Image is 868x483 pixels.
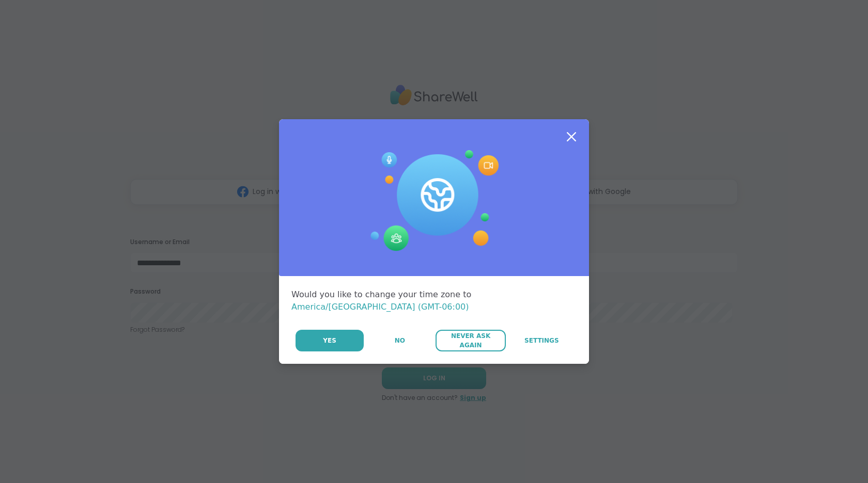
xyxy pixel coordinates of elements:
span: No [395,336,405,345]
span: Settings [524,336,559,345]
div: Would you like to change your time zone to [291,288,577,313]
button: No [365,330,435,351]
span: America/[GEOGRAPHIC_DATA] (GMT-06:00) [291,302,469,312]
span: Yes [323,336,336,345]
a: Settings [507,330,577,351]
button: Never Ask Again [436,330,505,351]
img: Session Experience [369,150,499,251]
button: Yes [296,330,364,351]
span: Never Ask Again [441,331,500,350]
